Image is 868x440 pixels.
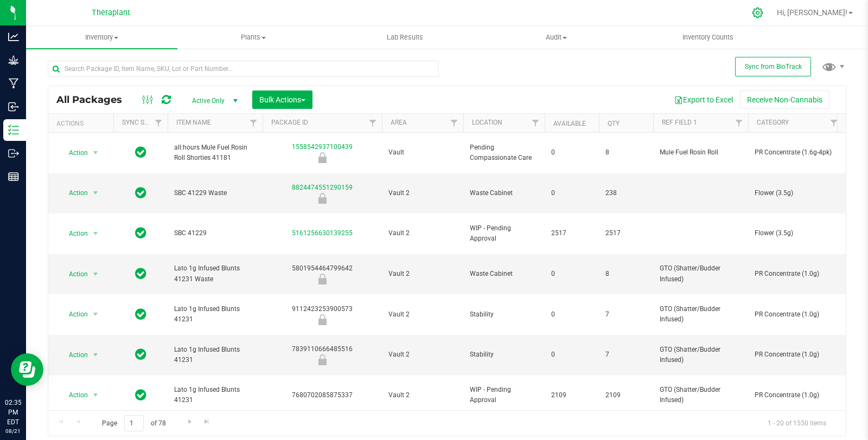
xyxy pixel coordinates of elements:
inline-svg: Grow [8,55,19,66]
inline-svg: Analytics [8,31,19,42]
span: Waste Cabinet [470,188,538,198]
span: 8 [605,269,647,279]
span: WIP - Pending Approval [470,385,538,405]
a: Package ID [271,119,308,126]
button: Sync from BioTrack [735,57,811,76]
span: select [89,307,103,322]
span: Vault 2 [388,309,457,320]
inline-svg: Manufacturing [8,78,19,89]
input: Search Package ID, Item Name, SKU, Lot or Part Number... [48,61,439,77]
a: Go to the next page [182,415,197,430]
a: Qty [608,120,620,127]
span: Audit [481,33,631,42]
span: 7 [605,350,647,360]
inline-svg: Outbound [8,148,19,159]
a: Sync Status [122,119,164,126]
span: Lato 1g Infused Blunts 41231 [174,304,256,325]
span: 7 [605,309,647,320]
span: Vault 2 [388,188,457,198]
span: Vault 2 [388,350,457,360]
span: 0 [551,188,592,198]
span: GTO (Shatter/Budder Infused) [660,304,742,325]
span: GTO (Shatter/Budder Infused) [660,345,742,365]
a: Area [391,119,407,126]
a: Lab Results [329,26,481,49]
div: Newly Received [261,314,384,325]
span: Vault 2 [388,269,457,279]
span: Action [59,307,88,322]
inline-svg: Inventory [8,125,19,135]
span: Action [59,145,88,160]
span: Stability [470,350,538,360]
span: PR Concentrate (1.0g) [755,309,837,320]
a: Filter [527,114,545,132]
span: 0 [551,309,592,320]
inline-svg: Inbound [8,101,19,112]
span: In Sync [135,307,146,322]
span: 1 - 20 of 1550 items [759,415,835,431]
button: Receive Non-Cannabis [740,90,829,109]
span: Sync from BioTrack [745,63,802,70]
div: 7680702085875337 [261,390,384,400]
span: Inventory [26,33,177,42]
a: Audit [481,26,632,49]
span: 2517 [605,228,647,238]
span: SBC 41229 Waste [174,188,256,198]
span: WIP - Pending Approval [470,223,538,244]
span: Inventory Counts [668,33,748,42]
button: Export to Excel [667,90,740,109]
span: In Sync [135,387,146,403]
div: Newly Received [261,274,384,284]
span: Vault 2 [388,390,457,400]
a: Plants [177,26,329,49]
span: 2109 [551,390,592,400]
span: all:hours Mule Fuel Rosin Roll Shorties 41181 [174,143,256,163]
span: select [89,267,103,282]
a: Location [472,119,502,126]
div: Newly Received [261,152,384,163]
input: 1 [124,415,144,432]
span: Theraplant [92,8,130,17]
a: Filter [364,114,382,132]
span: In Sync [135,145,146,160]
p: 08/21 [5,427,21,435]
span: Action [59,347,88,363]
span: Bulk Actions [259,95,305,104]
div: Newly Received [261,193,384,204]
span: Action [59,267,88,282]
span: Lab Results [372,33,438,42]
span: GTO (Shatter/Budder Infused) [660,263,742,284]
a: 1558542937100439 [292,143,353,151]
span: In Sync [135,347,146,362]
a: Go to the last page [199,415,215,430]
span: 238 [605,188,647,198]
div: Newly Received [261,354,384,365]
span: In Sync [135,266,146,281]
span: Action [59,185,88,200]
button: Bulk Actions [252,90,312,109]
span: Action [59,226,88,241]
span: In Sync [135,185,146,200]
span: 0 [551,350,592,360]
a: Filter [825,114,843,132]
a: Inventory [26,26,177,49]
p: 02:35 PM EDT [5,398,21,427]
span: Flower (3.5g) [755,228,837,238]
a: Ref Field 1 [662,119,697,126]
span: PR Concentrate (1.0g) [755,350,837,360]
iframe: Resource center [11,353,43,386]
div: 7839110666485516 [261,344,384,365]
a: Category [757,119,789,126]
span: Vault 2 [388,228,457,238]
span: PR Concentrate (1.0g) [755,390,837,400]
span: 8 [605,147,647,158]
span: 2109 [605,390,647,400]
span: select [89,226,103,241]
span: select [89,387,103,403]
div: Actions [56,120,109,127]
span: Hi, [PERSON_NAME]! [777,8,847,17]
span: GTO (Shatter/Budder Infused) [660,385,742,405]
span: In Sync [135,225,146,241]
span: Page of 78 [93,415,175,432]
span: PR Concentrate (1.6g-4pk) [755,147,837,158]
